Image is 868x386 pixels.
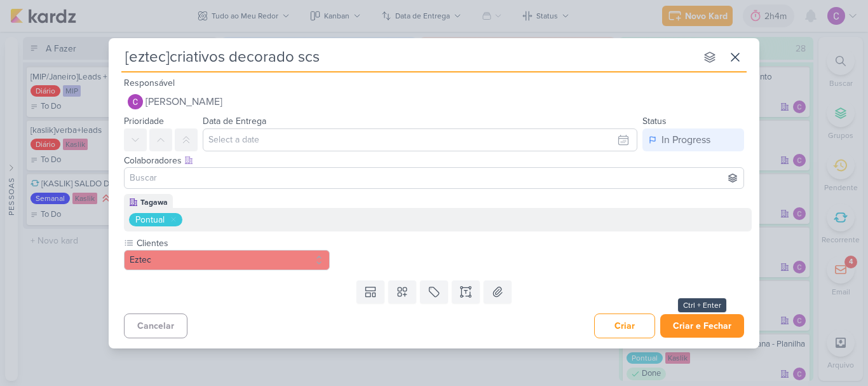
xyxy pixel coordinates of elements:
button: Criar e Fechar [660,314,744,338]
button: In Progress [642,128,744,151]
div: Tagawa [140,196,168,208]
button: Cancelar [124,314,187,338]
button: Criar [594,314,655,338]
label: Prioridade [124,116,164,127]
button: Eztec [124,250,330,270]
div: Pontual [135,213,165,226]
label: Responsável [124,78,175,88]
div: Colaboradores [124,154,744,167]
label: Data de Entrega [203,116,266,127]
img: Carlos Lima [128,94,143,109]
button: [PERSON_NAME] [124,90,744,113]
div: In Progress [661,132,710,148]
label: Clientes [135,237,330,250]
input: Buscar [127,170,741,186]
input: Select a date [203,128,637,151]
span: [PERSON_NAME] [146,94,222,109]
div: Ctrl + Enter [678,298,726,312]
input: Kard Sem Título [121,46,696,69]
label: Status [642,116,667,127]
